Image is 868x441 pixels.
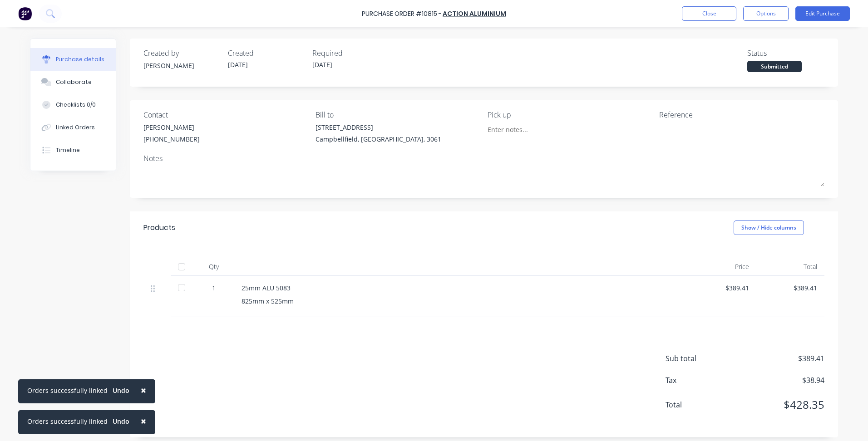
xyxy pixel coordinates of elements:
[443,9,506,18] a: Action Aluminium
[695,283,749,293] div: $389.41
[143,153,824,164] div: Notes
[108,415,134,428] button: Undo
[108,384,134,397] button: Undo
[743,6,789,21] button: Options
[143,122,200,132] div: [PERSON_NAME]
[143,61,221,70] div: [PERSON_NAME]
[316,134,441,144] div: Campbellfield, [GEOGRAPHIC_DATA], 3061
[30,48,116,71] button: Purchase details
[734,220,804,235] button: Show / Hide columns
[56,78,92,86] div: Collaborate
[734,375,824,386] span: $38.94
[132,379,155,401] button: Close
[56,55,104,64] div: Purchase details
[242,296,681,306] div: 825mm x 525mm
[734,397,824,413] span: $428.35
[764,283,817,293] div: $389.41
[316,122,441,132] div: [STREET_ADDRESS]
[143,109,309,120] div: Contact
[18,7,32,20] img: Factory
[312,48,390,59] div: Required
[132,410,155,432] button: Close
[228,48,305,59] div: Created
[688,258,756,276] div: Price
[666,375,734,386] span: Tax
[30,93,116,116] button: Checklists 0/0
[488,122,570,136] input: Enter notes...
[56,146,80,154] div: Timeline
[30,116,116,139] button: Linked Orders
[141,415,146,427] span: ×
[666,399,734,410] span: Total
[682,6,736,21] button: Close
[242,283,681,293] div: 25mm ALU 5083
[201,283,227,293] div: 1
[143,222,175,233] div: Products
[27,416,108,426] div: Orders successfully linked
[659,109,824,120] div: Reference
[30,71,116,93] button: Collaborate
[143,48,221,59] div: Created by
[193,258,234,276] div: Qty
[30,139,116,162] button: Timeline
[747,48,824,59] div: Status
[56,101,96,109] div: Checklists 0/0
[27,386,108,395] div: Orders successfully linked
[488,109,653,120] div: Pick up
[756,258,824,276] div: Total
[316,109,481,120] div: Bill to
[795,6,850,21] button: Edit Purchase
[362,9,442,19] div: Purchase Order #10815 -
[143,134,200,144] div: [PHONE_NUMBER]
[56,123,95,132] div: Linked Orders
[141,384,146,397] span: ×
[666,353,734,364] span: Sub total
[747,61,802,72] div: Submitted
[734,353,824,364] span: $389.41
